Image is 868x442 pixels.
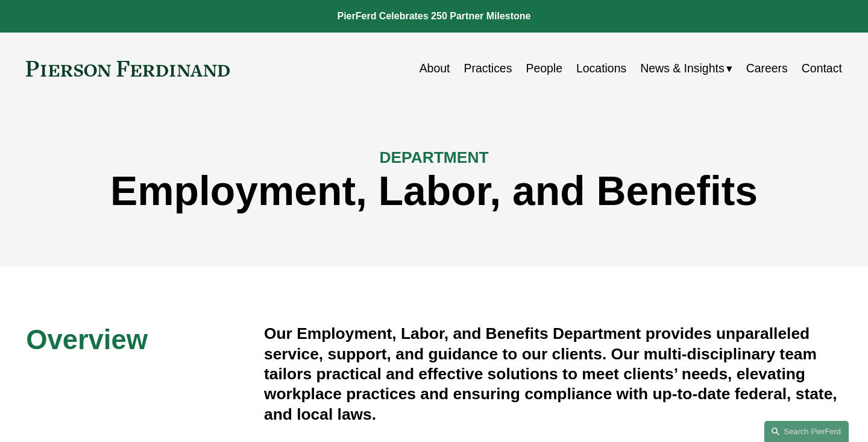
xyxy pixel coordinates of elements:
a: folder dropdown [640,57,732,80]
span: DEPARTMENT [379,148,488,166]
span: Overview [26,324,148,355]
a: People [526,57,562,80]
a: Search this site [764,421,849,442]
a: Practices [464,57,512,80]
h4: Our Employment, Labor, and Benefits Department provides unparalleled service, support, and guidan... [264,324,842,425]
h1: Employment, Labor, and Benefits [26,168,842,215]
a: Contact [802,57,842,80]
a: About [420,57,450,80]
a: Locations [576,57,626,80]
span: News & Insights [640,58,724,79]
a: Careers [746,57,788,80]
